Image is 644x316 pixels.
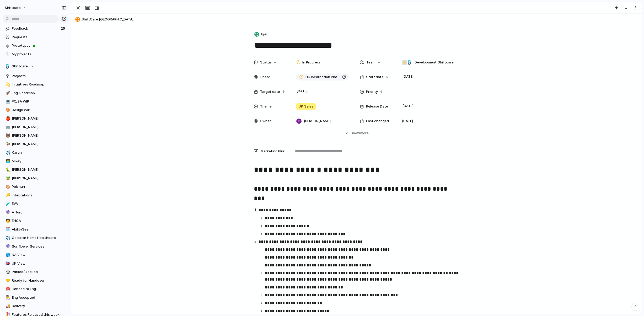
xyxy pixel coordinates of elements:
[6,294,9,301] div: 👨‍🏭
[3,234,68,242] a: ✈️Goldstar Home Healthcare
[74,15,640,24] button: ShiftCare [GEOGRAPHIC_DATA]
[6,269,9,275] div: 🎲
[12,90,66,96] span: Eng. Roadmap
[366,119,389,124] span: Last changed
[3,200,68,208] a: 🧪EVV
[12,167,66,172] span: [PERSON_NAME]
[5,286,10,292] button: ⛑️
[260,119,271,124] span: Owner
[3,89,68,97] a: 🚀Eng. Roadmap
[5,108,10,113] button: 🎨
[6,116,9,122] div: 🍎
[12,176,66,181] span: [PERSON_NAME]
[3,268,68,276] div: 🎲Parked/Blocked
[402,60,407,65] div: ⚡
[12,303,66,309] span: Delivery
[261,32,268,37] span: Epic
[12,52,66,57] span: My projects
[5,210,10,215] button: 🔮
[5,5,21,10] span: shiftcare
[12,35,66,40] span: Requests
[12,64,28,69] span: Shiftcare
[3,285,68,293] a: ⛑️Handed to Eng.
[260,60,272,65] span: Status
[6,167,9,173] div: 🐛
[302,60,321,65] span: In Progress
[3,260,68,267] a: 🇬🇧UK View
[6,82,9,88] div: 💫
[12,43,66,48] span: Prototypes
[12,244,66,249] span: Sunflower Services
[5,261,10,266] button: 🇬🇧
[3,166,68,174] a: 🐛[PERSON_NAME]
[261,149,287,154] span: Marketing Blurb (15-20 Words)
[3,149,68,157] div: ✈️Karan
[12,252,66,258] span: NA View
[6,260,9,266] div: 🇬🇧
[12,218,66,223] span: EHCA
[5,227,10,232] button: 🗓️
[6,218,9,224] div: 🧒
[12,73,66,79] span: Projects
[5,218,10,223] button: 🧒
[6,124,9,130] div: 🤖
[3,226,68,233] a: 🗓️AbilitySeer
[12,235,66,240] span: Goldstar Home Healthcare
[5,159,10,164] button: 👨‍💻
[12,108,66,113] span: Design WIP
[5,142,10,147] button: 🦆
[12,26,59,31] span: Feedback
[5,278,10,283] button: 🤝
[3,294,68,302] a: 👨‍🏭Eng Accepted
[5,303,10,309] button: 🚚
[3,157,68,165] a: 👨‍💻Mikey
[6,252,9,258] div: 🌎
[5,193,10,198] button: 🔑
[12,82,66,87] span: Initiatives Roadmap
[12,278,66,283] span: Ready for Handover
[12,133,66,138] span: [PERSON_NAME]
[305,74,340,80] span: UK localisation Phase 1
[415,60,454,65] span: Development , Shiftcare
[295,88,309,94] span: [DATE]
[3,277,68,285] a: 🤝Ready for Handover
[299,104,313,109] span: UK Sales
[402,119,413,124] span: [DATE]
[3,115,68,122] a: 🍎[PERSON_NAME]
[3,217,68,225] a: 🧒EHCA
[5,201,10,206] button: 🧪
[6,150,9,156] div: ✈️
[3,25,68,33] a: Feedback25
[12,125,66,130] span: [PERSON_NAME]
[6,175,9,181] div: 🪴
[6,133,9,139] div: 🐻
[12,99,66,104] span: PO/BA WIP
[6,192,9,198] div: 🔑
[3,243,68,250] div: 🔮Sunflower Services
[3,302,68,310] a: 🚚Delivery
[3,191,68,199] div: 🔑Integrations
[366,74,384,80] span: Start date
[12,269,66,275] span: Parked/Blocked
[3,72,68,80] a: Projects
[6,158,9,164] div: 👨‍💻
[12,116,66,121] span: [PERSON_NAME]
[5,99,10,104] button: 💻
[2,4,30,12] button: shiftcare
[296,74,349,81] a: UK localisation Phase 1
[3,123,68,131] a: 🤖[PERSON_NAME]
[6,201,9,207] div: 🧪
[6,99,9,105] div: 💻
[6,141,9,147] div: 🦆
[366,104,388,109] span: Release Date
[3,174,68,182] a: 🪴[PERSON_NAME]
